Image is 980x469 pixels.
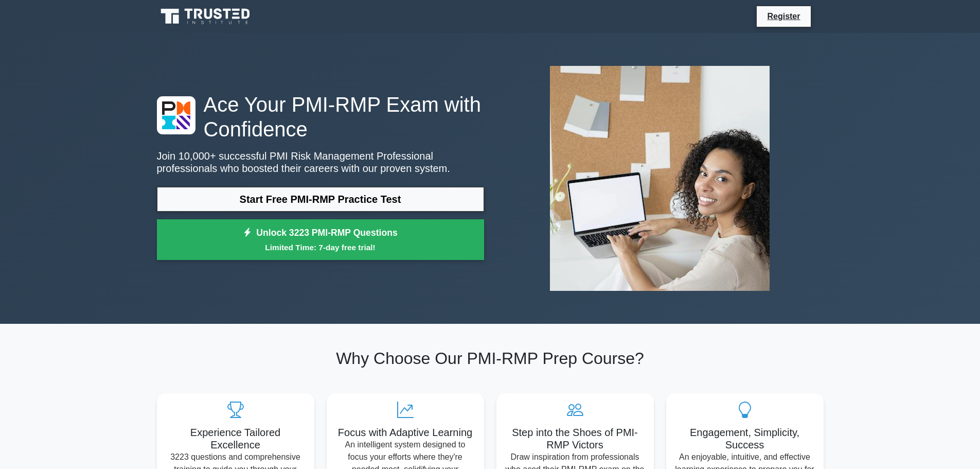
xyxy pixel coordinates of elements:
a: Register [761,10,806,23]
h1: Ace Your PMI-RMP Exam with Confidence [157,92,484,142]
p: Join 10,000+ successful PMI Risk Management Professional professionals who boosted their careers ... [157,150,484,175]
a: Start Free PMI-RMP Practice Test [157,187,484,212]
h5: Focus with Adaptive Learning [335,426,476,439]
h2: Why Choose Our PMI-RMP Prep Course? [157,349,824,368]
small: Limited Time: 7-day free trial! [170,241,471,253]
h5: Step into the Shoes of PMI-RMP Victors [505,426,646,451]
h5: Experience Tailored Excellence [165,426,306,451]
h5: Engagement, Simplicity, Success [674,426,815,451]
a: Unlock 3223 PMI-RMP QuestionsLimited Time: 7-day free trial! [157,219,484,260]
